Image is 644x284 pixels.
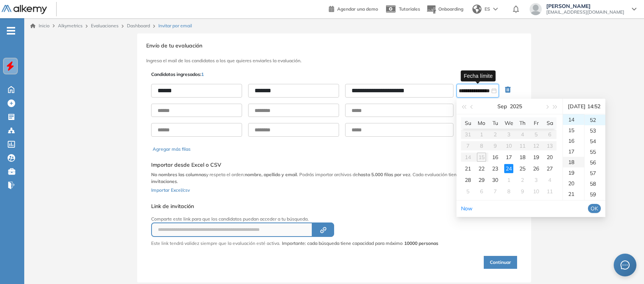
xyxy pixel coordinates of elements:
div: [DATE] 14:52 [566,99,602,114]
td: 2025-09-25 [516,163,529,174]
img: world [472,5,481,14]
div: 1 [504,175,513,185]
button: Importar Excel/csv [151,185,190,194]
td: 2025-10-02 [516,174,529,186]
td: 2025-10-03 [529,174,543,186]
p: y respeta el orden: . Podrás importar archivos de . Cada evaluación tiene un . [151,171,517,185]
h3: Ingresa el mail de los candidatos a los que quieres enviarles la evaluación. [146,58,522,63]
div: 26 [531,164,541,173]
div: Widget de chat [606,248,644,284]
a: Inicio [30,22,50,29]
img: Logo [2,5,47,14]
h5: Importar desde Excel o CSV [151,162,517,168]
td: 2025-09-17 [502,151,516,163]
div: 24 [504,164,513,173]
span: [PERSON_NAME] [546,3,624,9]
iframe: Chat Widget [606,248,644,284]
div: 11 [545,187,554,196]
div: 57 [585,168,605,178]
span: 1 [201,71,204,77]
td: 2025-09-29 [475,174,488,186]
div: 20 [563,178,584,189]
button: Agregar más filas [153,146,191,153]
div: 7 [491,187,500,196]
a: Now [461,205,472,212]
div: 54 [585,136,605,147]
div: 14 [563,114,584,125]
th: We [502,117,516,129]
button: Sep [497,99,507,114]
a: Dashboard [127,23,150,28]
p: Este link tendrá validez siempre que la evaluación esté activa. [151,240,280,247]
a: Agendar una demo [329,4,378,13]
div: 25 [518,164,527,173]
div: 21 [463,164,472,173]
span: [EMAIL_ADDRESS][DOMAIN_NAME] [546,9,624,15]
td: 2025-10-06 [475,186,488,197]
div: 23 [491,164,500,173]
div: 4 [545,175,554,185]
div: 30 [491,175,500,185]
div: 16 [563,136,584,146]
div: 3 [531,175,541,185]
span: OK [591,204,598,213]
td: 2025-09-16 [488,151,502,163]
div: 17 [504,153,513,162]
div: 22 [563,199,584,210]
td: 2025-10-09 [516,186,529,197]
button: OK [588,204,601,213]
div: 28 [463,175,472,185]
div: 5 [463,187,472,196]
td: 2025-10-04 [543,174,556,186]
th: Th [516,117,529,129]
td: 2025-09-21 [461,163,475,174]
td: 2025-09-26 [529,163,543,174]
td: 2025-10-07 [488,186,502,197]
th: Sa [543,117,556,129]
div: 2 [518,175,527,185]
button: 2025 [510,99,522,114]
b: No nombres las columnas [151,172,206,177]
strong: 10000 personas [404,240,438,246]
th: Su [461,117,475,129]
span: Tutoriales [399,6,420,12]
td: 2025-09-20 [543,151,556,163]
td: 2025-10-01 [502,174,516,186]
div: 18 [518,153,527,162]
td: 2025-09-24 [502,163,516,174]
span: ES [485,6,490,13]
span: Onboarding [438,6,463,12]
th: Tu [488,117,502,129]
span: Invitar por email [158,22,192,29]
div: 52 [585,115,605,125]
div: 10 [531,187,541,196]
div: Fecha límite [461,70,496,81]
div: 55 [585,147,605,157]
th: Mo [475,117,488,129]
div: 18 [563,157,584,167]
div: 29 [477,175,486,185]
td: 2025-10-11 [543,186,556,197]
div: 16 [491,153,500,162]
div: 22 [477,164,486,173]
p: Comparte este link para que los candidatos puedan acceder a tu búsqueda. [151,216,438,222]
td: 2025-09-18 [516,151,529,163]
td: 2025-09-27 [543,163,556,174]
button: Onboarding [426,1,463,17]
span: Agendar una demo [337,6,378,12]
div: 56 [585,157,605,168]
div: 59 [585,189,605,200]
b: hasta 5.000 filas por vez [358,172,410,177]
td: 2025-09-28 [461,174,475,186]
td: 2025-09-22 [475,163,488,174]
div: 19 [531,153,541,162]
div: 17 [563,146,584,157]
div: 20 [545,153,554,162]
span: Importar Excel/csv [151,187,190,193]
div: 8 [504,187,513,196]
div: 58 [585,178,605,189]
td: 2025-10-05 [461,186,475,197]
img: arrow [493,8,498,11]
td: 2025-10-10 [529,186,543,197]
h5: Link de invitación [151,203,438,210]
